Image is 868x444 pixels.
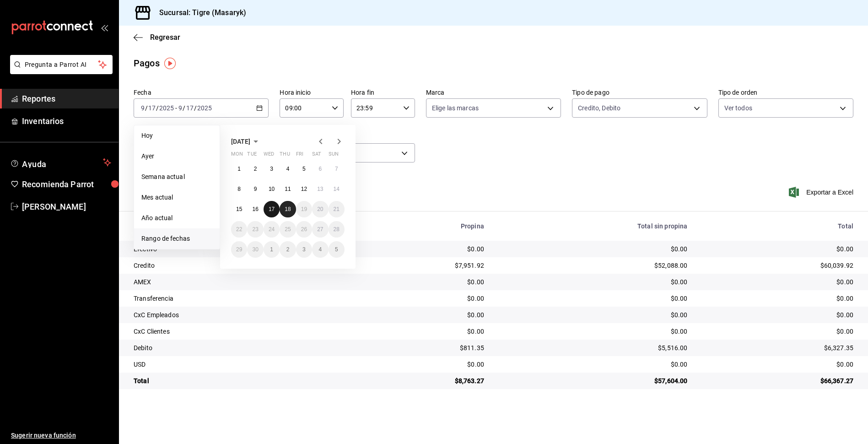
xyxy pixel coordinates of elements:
abbr: October 1, 2025 [270,246,273,253]
abbr: September 16, 2025 [252,206,258,212]
div: $0.00 [360,327,484,336]
button: September 29, 2025 [231,241,247,258]
span: / [194,104,197,112]
div: $0.00 [499,294,688,303]
span: Semana actual [141,172,212,182]
button: September 16, 2025 [247,201,263,217]
button: September 8, 2025 [231,181,247,197]
abbr: September 23, 2025 [252,226,258,233]
input: -- [140,104,145,112]
div: $0.00 [499,310,688,319]
div: Transferencia [134,294,345,303]
abbr: October 3, 2025 [302,246,306,253]
label: Tipo de orden [718,89,853,96]
button: September 22, 2025 [231,221,247,238]
button: September 21, 2025 [329,201,345,217]
button: October 4, 2025 [312,241,328,258]
label: Marca [426,89,561,96]
div: $0.00 [360,360,484,369]
span: Reportes [22,92,111,105]
span: Regresar [150,33,180,42]
div: USD [134,360,345,369]
span: Ayuda [22,157,99,168]
div: Credito [134,261,345,270]
button: September 17, 2025 [264,201,280,217]
button: September 25, 2025 [280,221,296,238]
div: $0.00 [360,277,484,287]
abbr: Monday [231,151,243,161]
div: Pagos [134,56,160,70]
abbr: Friday [296,151,303,161]
abbr: September 28, 2025 [334,226,340,233]
abbr: September 12, 2025 [301,186,307,192]
span: / [145,104,148,112]
button: September 20, 2025 [312,201,328,217]
button: September 11, 2025 [280,181,296,197]
abbr: September 2, 2025 [254,166,257,172]
div: Total [134,376,345,385]
abbr: September 20, 2025 [317,206,323,212]
div: $0.00 [702,310,853,319]
abbr: September 7, 2025 [335,166,338,172]
span: Mes actual [141,193,212,202]
button: September 23, 2025 [247,221,263,238]
input: -- [186,104,194,112]
div: Total [702,222,853,230]
abbr: September 18, 2025 [285,206,291,212]
abbr: September 4, 2025 [286,166,290,172]
button: October 3, 2025 [296,241,312,258]
button: October 5, 2025 [329,241,345,258]
button: September 9, 2025 [247,181,263,197]
span: [DATE] [231,138,250,145]
span: Inventarios [22,115,111,127]
button: September 28, 2025 [329,221,345,238]
abbr: October 2, 2025 [286,246,290,253]
span: Año actual [141,213,212,223]
div: $60,039.92 [702,261,853,270]
span: Ver todos [724,103,752,113]
button: September 10, 2025 [264,181,280,197]
abbr: September 21, 2025 [334,206,340,212]
button: September 5, 2025 [296,161,312,177]
div: $52,088.00 [499,261,688,270]
img: Tooltip marker [164,58,176,69]
abbr: September 30, 2025 [252,246,258,253]
abbr: September 19, 2025 [301,206,307,212]
button: October 1, 2025 [264,241,280,258]
label: Hora fin [351,89,415,96]
input: ---- [197,104,212,112]
abbr: September 6, 2025 [318,166,322,172]
span: Hoy [141,131,212,141]
span: Rango de fechas [141,234,212,244]
abbr: September 14, 2025 [334,186,340,192]
label: Hora inicio [280,89,344,96]
span: [PERSON_NAME] [22,200,111,213]
span: Elige las marcas [432,103,479,113]
span: Credito, Debito [578,103,620,113]
button: September 30, 2025 [247,241,263,258]
div: $0.00 [360,294,484,303]
div: Debito [134,343,345,352]
div: $66,367.27 [702,376,853,385]
div: $0.00 [499,327,688,336]
div: AMEX [134,277,345,287]
button: September 26, 2025 [296,221,312,238]
div: $0.00 [702,244,853,254]
span: Pregunta a Parrot AI [25,60,98,70]
span: Ayer [141,152,212,161]
button: September 2, 2025 [247,161,263,177]
button: September 24, 2025 [264,221,280,238]
button: September 1, 2025 [231,161,247,177]
button: September 15, 2025 [231,201,247,217]
abbr: September 15, 2025 [236,206,242,212]
abbr: September 8, 2025 [237,186,241,192]
abbr: October 5, 2025 [335,246,338,253]
div: $0.00 [499,277,688,287]
span: Exportar a Excel [791,187,853,198]
abbr: Wednesday [264,151,274,161]
button: September 12, 2025 [296,181,312,197]
span: / [156,104,159,112]
h3: Sucursal: Tigre (Masaryk) [152,7,246,18]
div: $57,604.00 [499,376,688,385]
abbr: September 22, 2025 [236,226,242,233]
